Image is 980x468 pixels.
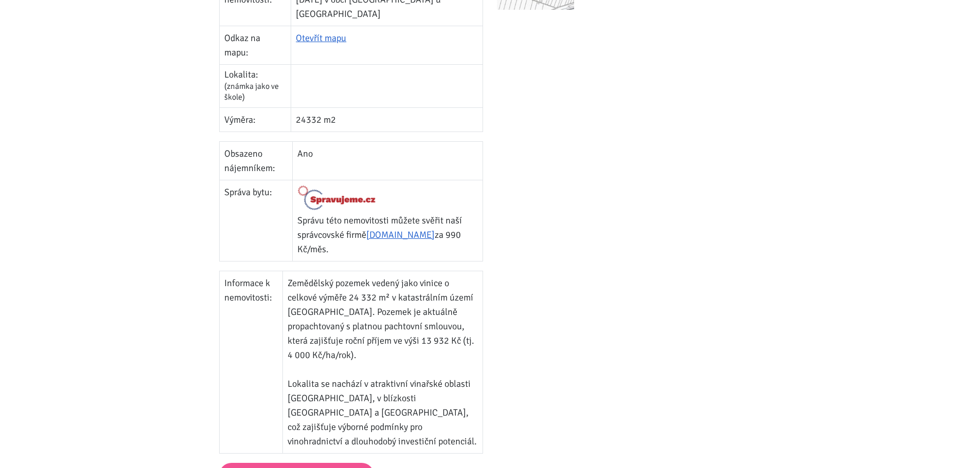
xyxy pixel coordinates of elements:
td: Zemědělský pozemek vedený jako vinice o celkové výměře 24 332 m² v katastrálním území [GEOGRAPHIC... [282,271,483,453]
td: Výměra: [220,108,291,132]
a: [DOMAIN_NAME] [366,229,435,240]
td: Informace k nemovitosti: [220,271,283,453]
td: Ano [293,142,483,180]
td: Lokalita: [220,65,291,108]
span: (známka jako ve škole) [224,81,279,103]
td: Správa bytu: [220,180,293,261]
a: Otevřít mapu [296,32,346,44]
img: Logo Spravujeme.cz [297,185,376,211]
td: Obsazeno nájemníkem: [220,142,293,180]
td: Odkaz na mapu: [220,26,291,65]
td: 24332 m2 [291,108,483,132]
p: Správu této nemovitosti můžete svěřit naší správcovské firmě za 990 Kč/měs. [297,213,478,256]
